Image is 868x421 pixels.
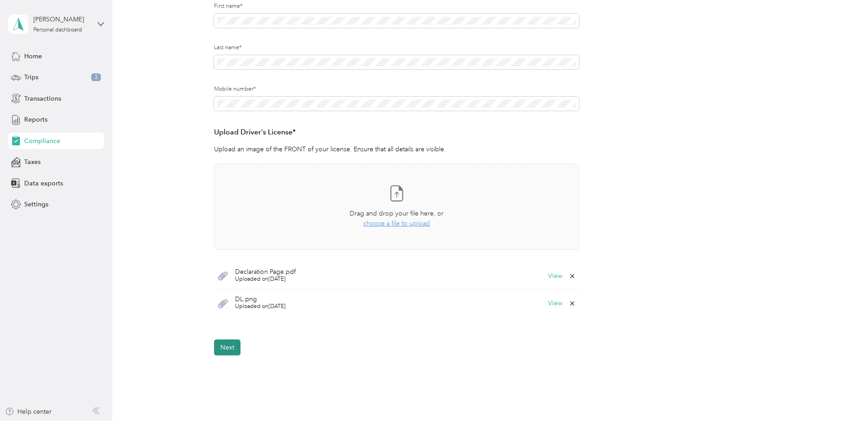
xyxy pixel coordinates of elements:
[33,15,90,24] div: [PERSON_NAME]
[235,296,286,303] span: DL.png
[214,2,579,10] label: First name*
[214,127,579,138] h3: Upload Driver's License*
[91,73,101,82] span: 3
[548,300,562,307] button: View
[24,94,61,103] span: Transactions
[350,210,444,217] span: Drag and drop your file here, or
[24,72,38,82] span: Trips
[235,303,286,311] span: Uploaded on [DATE]
[235,269,296,275] span: Declaration Page.pdf
[24,157,41,167] span: Taxes
[24,136,60,146] span: Compliance
[33,27,82,33] div: Personal dashboard
[24,51,42,61] span: Home
[5,407,52,416] button: Help center
[363,220,430,227] span: choose a file to upload
[817,370,868,421] iframe: Everlance-gr Chat Button Frame
[24,200,48,209] span: Settings
[214,44,579,52] label: Last name*
[548,273,562,279] button: View
[214,144,579,154] p: Upload an image of the FRONT of your license. Ensure that all details are visible.
[24,115,47,124] span: Reports
[24,179,63,188] span: Data exports
[214,164,579,249] span: Drag and drop your file here, orchoose a file to upload
[214,85,579,93] label: Mobile number*
[235,275,296,283] span: Uploaded on [DATE]
[214,339,241,355] button: Next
